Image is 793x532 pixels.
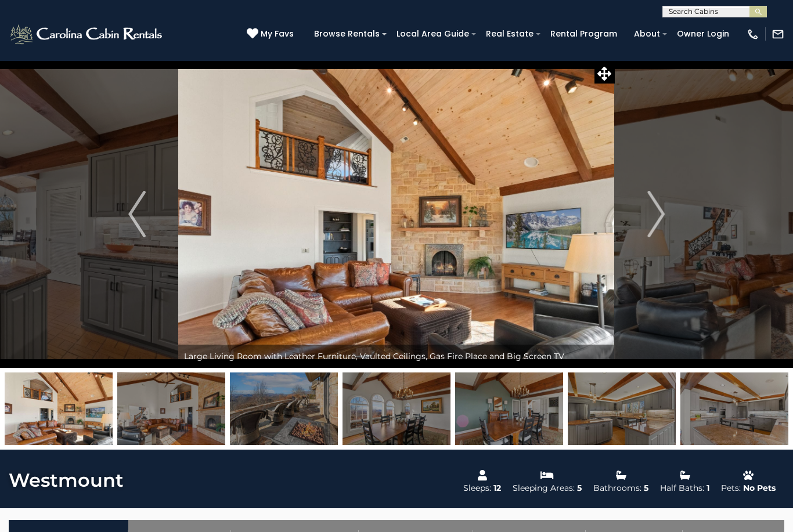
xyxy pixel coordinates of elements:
[343,372,450,445] img: 165554762
[9,23,165,46] img: White-1-2.png
[5,372,113,445] img: 165554754
[308,25,385,43] a: Browse Rentals
[391,25,475,43] a: Local Area Guide
[545,25,623,43] a: Rental Program
[128,191,146,237] img: arrow
[480,25,539,43] a: Real Estate
[568,372,676,445] img: 165554758
[230,372,338,445] img: 165554749
[178,345,614,368] div: Large Living Room with Leather Furniture, Vaulted Ceilings, Gas Fire Place and Big Screen TV
[117,372,225,445] img: 165554755
[628,25,666,43] a: About
[96,60,178,368] button: Previous
[615,60,697,368] button: Next
[455,372,563,445] img: 165554763
[647,191,665,237] img: arrow
[680,372,788,445] img: 165554759
[671,25,735,43] a: Owner Login
[247,28,297,41] a: My Favs
[772,28,784,41] img: mail-regular-white.png
[747,28,759,41] img: phone-regular-white.png
[261,28,294,40] span: My Favs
